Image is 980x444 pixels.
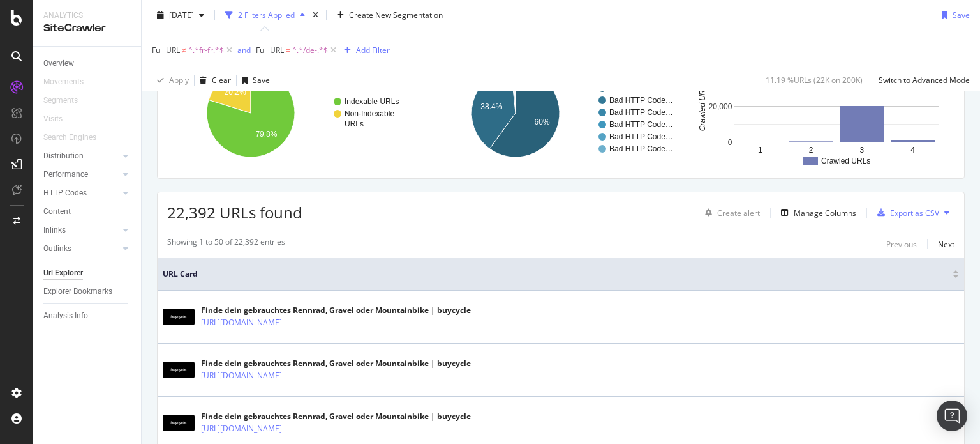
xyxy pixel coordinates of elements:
text: Crawled URLs [698,82,707,131]
text: Bad HTTP Code… [609,108,673,117]
span: ≠ [182,45,186,56]
button: Next [938,236,954,252]
text: Bad HTTP Code… [609,144,673,153]
div: times [310,9,321,22]
a: Movements [43,75,96,89]
div: Finde dein gebrauchtes Rennrad, Gravel oder Mountainbike | buycycle [201,358,471,369]
div: Finde dein gebrauchtes Rennrad, Gravel oder Mountainbike | buycycle [201,305,471,316]
img: main image [163,362,195,378]
a: Url Explorer [43,266,132,280]
div: Export as CSV [890,208,939,218]
a: HTTP Codes [43,187,119,200]
div: Movements [43,75,84,89]
div: Visits [43,112,63,126]
div: Search Engines [43,131,96,144]
img: main image [163,415,195,431]
span: ^.*/de-.*$ [292,42,328,59]
a: [URL][DOMAIN_NAME] [201,369,282,382]
text: 38.4% [480,102,502,111]
div: SiteCrawler [43,21,131,36]
div: Add Filter [356,45,390,56]
div: Clear [212,75,231,86]
a: Performance [43,168,119,181]
text: Meta noindex [609,84,655,93]
button: Create alert [700,203,760,223]
div: Analysis Info [43,309,88,323]
text: Indexable URLs [345,97,399,106]
text: 1 [758,146,762,155]
div: Overview [43,57,74,70]
svg: A chart. [167,57,422,169]
button: Clear [195,70,231,91]
button: Switch to Advanced Mode [873,70,970,91]
button: Save [937,5,970,26]
a: Explorer Bookmarks [43,285,132,298]
button: Export as CSV [872,203,939,223]
div: Distribution [43,149,84,163]
span: URL Card [163,268,949,280]
span: = [286,45,290,56]
button: [DATE] [152,5,209,26]
a: Segments [43,94,91,107]
div: Content [43,205,71,218]
div: and [237,45,251,56]
img: main image [163,309,195,325]
text: 20,000 [709,102,732,111]
button: Previous [886,236,917,252]
button: 2 Filters Applied [220,5,310,26]
div: Showing 1 to 50 of 22,392 entries [167,236,285,252]
div: 11.19 % URLs ( 22K on 200K ) [766,75,863,86]
a: Analysis Info [43,309,132,323]
div: 2 Filters Applied [238,10,295,20]
a: [URL][DOMAIN_NAME] [201,316,282,329]
text: 4 [911,146,916,155]
text: 60% [534,118,549,126]
button: Save [237,70,270,91]
span: ^.*fr-fr.*$ [188,42,224,59]
button: Manage Columns [776,205,856,220]
text: 0 [728,138,732,147]
div: Apply [169,75,189,86]
text: URLs [345,119,364,128]
span: 22,392 URLs found [167,202,302,223]
div: Url Explorer [43,266,83,280]
text: Crawled URLs [821,157,870,165]
button: Create New Segmentation [332,5,448,26]
div: Save [953,10,970,20]
div: Explorer Bookmarks [43,285,112,298]
text: Bad HTTP Code… [609,120,673,129]
span: Create New Segmentation [349,10,443,20]
text: 3 [860,146,865,155]
div: Finde dein gebrauchtes Rennrad, Gravel oder Mountainbike | buycycle [201,411,471,422]
svg: A chart. [432,57,687,169]
text: 79.8% [255,130,277,139]
text: 2 [809,146,813,155]
div: Switch to Advanced Mode [879,75,970,86]
div: Previous [886,239,917,250]
div: Outlinks [43,242,71,256]
span: Full URL [256,45,284,56]
div: Performance [43,168,88,181]
div: Manage Columns [794,208,856,218]
a: Outlinks [43,242,119,256]
div: Inlinks [43,224,66,237]
a: Distribution [43,149,119,163]
a: Search Engines [43,131,109,144]
a: Visits [43,112,75,126]
div: Open Intercom Messenger [937,401,967,431]
button: Apply [152,70,189,91]
button: and [237,44,251,56]
svg: A chart. [696,57,951,169]
text: Non-Indexable [345,109,394,118]
text: Bad HTTP Code… [609,96,673,105]
div: Save [253,75,270,86]
div: Segments [43,94,78,107]
span: 2025 Aug. 1st [169,10,194,20]
a: [URL][DOMAIN_NAME] [201,422,282,435]
span: Full URL [152,45,180,56]
div: Next [938,239,954,250]
div: HTTP Codes [43,187,87,200]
